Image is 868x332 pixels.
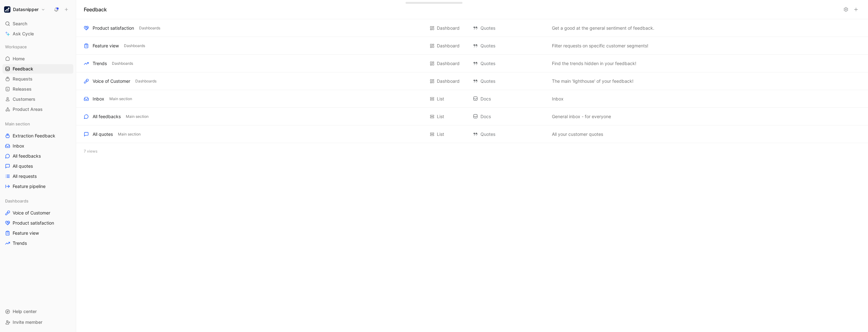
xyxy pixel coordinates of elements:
div: Main section [3,119,73,129]
a: Feedback [3,64,73,74]
div: Feature view [93,42,119,50]
span: Get a good at the general sentiment of feedback. [552,24,654,32]
span: The main 'lighthouse' of your feedback! [552,77,633,85]
div: TrendsDashboardsDashboard QuotesFind the trends hidden in your feedback!View actions [76,55,868,72]
div: Main sectionExtraction FeedbackInboxAll feedbacksAll quotesAll requestsFeature pipeline [3,119,73,191]
img: Datasnipper [4,6,10,13]
span: Requests [13,76,33,82]
span: Search [13,20,27,27]
a: Feature pipeline [3,182,73,191]
a: All feedbacks [3,151,73,161]
div: Quotes [473,60,546,67]
span: Dashboards [112,60,133,67]
div: 7 views [76,143,868,160]
a: Product Areas [3,105,73,114]
a: Requests [3,74,73,84]
div: All feedbacksMain sectionList DocsGeneral inbox - for everyoneView actions [76,108,868,125]
button: Dashboards [123,43,146,49]
span: Main section [118,131,141,137]
span: Main section [126,113,149,120]
a: All requests [3,172,73,181]
button: All your customer quotes [551,130,604,138]
span: Inbox [13,143,24,149]
span: All your customer quotes [552,130,603,138]
span: Feature pipeline [13,183,46,190]
div: InboxMain sectionList DocsInboxView actions [76,90,868,108]
div: Quotes [473,130,546,138]
div: Dashboards [3,196,73,206]
div: List [437,130,444,138]
span: All quotes [13,163,33,169]
a: Feature view [3,228,73,238]
div: Search [3,19,73,28]
a: All quotes [3,161,73,171]
div: DashboardsVoice of CustomerProduct satisfactionFeature viewTrends [3,196,73,248]
div: List [437,95,444,103]
div: Quotes [473,77,546,85]
span: Find the trends hidden in your feedback! [552,60,636,67]
span: Voice of Customer [13,210,50,216]
a: Product satisfaction [3,218,73,228]
div: Product satisfaction [93,24,134,32]
span: General inbox - for everyone [552,113,611,120]
div: All quotesMain sectionList QuotesAll your customer quotesView actions [76,125,868,143]
button: Dashboards [134,78,158,84]
a: Releases [3,84,73,94]
span: Product satisfaction [13,220,54,226]
span: Dashboards [124,43,145,49]
a: Home [3,54,73,63]
div: Quotes [473,42,546,50]
span: Main section [5,121,30,127]
button: Main section [125,114,150,119]
a: Ask Cycle [3,29,73,39]
div: Workspace [3,42,73,51]
button: Inbox [551,95,565,103]
div: Trends [93,60,107,67]
span: All feedbacks [13,153,41,159]
div: Dashboard [437,77,460,85]
span: Trends [13,240,27,246]
button: Get a good at the general sentiment of feedback. [551,24,656,32]
span: Releases [13,86,32,92]
button: Filter requests on specific customer segments! [551,42,650,50]
span: Feature view [13,230,39,236]
div: All feedbacks [93,113,121,120]
div: List [437,113,444,120]
span: Extraction Feedback [13,133,55,139]
div: Voice of CustomerDashboardsDashboard QuotesThe main 'lighthouse' of your feedback!View actions [76,72,868,90]
span: Help center [13,309,37,314]
div: Feature viewDashboardsDashboard QuotesFilter requests on specific customer segments!View actions [76,37,868,55]
span: Workspace [5,44,27,50]
div: Product satisfactionDashboardsDashboard QuotesGet a good at the general sentiment of feedback.Vie... [76,19,868,37]
h1: Datasnipper [13,7,39,12]
button: Dashboards [111,61,134,66]
span: Ask Cycle [13,30,34,38]
div: Dashboard [437,42,460,50]
a: Customers [3,94,73,104]
div: Voice of Customer [93,77,130,85]
button: Find the trends hidden in your feedback! [551,60,638,67]
div: Help center [3,307,73,316]
button: Main section [108,96,133,102]
button: Main section [117,131,142,137]
span: Filter requests on specific customer segments! [552,42,648,50]
div: Dashboard [437,60,460,67]
a: Extraction Feedback [3,131,73,141]
button: DatasnipperDatasnipper [3,5,47,14]
button: The main 'lighthouse' of your feedback! [551,77,635,85]
div: Quotes [473,24,546,32]
div: Inbox [93,95,104,103]
span: Main section [109,96,132,102]
span: Home [13,56,25,62]
div: All quotes [93,130,113,138]
span: Feedback [13,66,33,72]
a: Voice of Customer [3,208,73,218]
h1: Feedback [84,6,107,13]
span: Dashboards [135,78,156,84]
div: Invite member [3,317,73,327]
button: General inbox - for everyone [551,113,612,120]
div: Docs [473,95,546,103]
span: Customers [13,96,35,102]
button: Dashboards [138,25,162,31]
span: Inbox [552,95,564,103]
